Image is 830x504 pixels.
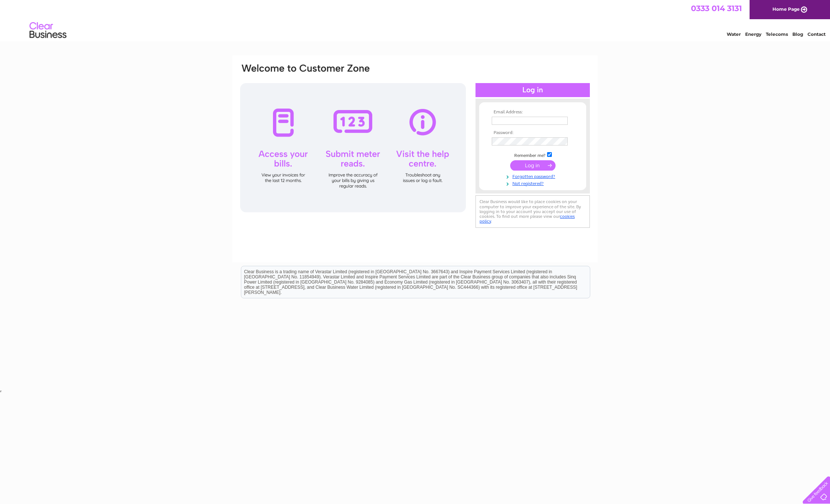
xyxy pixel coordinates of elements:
a: 0333 014 3131 [691,4,742,13]
a: Energy [745,31,761,37]
a: Telecoms [766,31,788,37]
input: Submit [510,160,556,171]
td: Remember me? [490,151,575,158]
th: Email Address: [490,110,575,115]
a: Forgotten password? [492,172,575,179]
a: Not registered? [492,179,575,186]
a: Contact [807,31,826,37]
a: Blog [792,31,803,37]
img: logo.png [29,19,67,42]
div: Clear Business would like to place cookies on your computer to improve your experience of the sit... [475,195,590,227]
div: Clear Business is a trading name of Verastar Limited (registered in [GEOGRAPHIC_DATA] No. 3667643... [241,4,590,36]
a: cookies policy [480,214,575,224]
a: Water [727,31,741,37]
th: Password: [490,130,575,136]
